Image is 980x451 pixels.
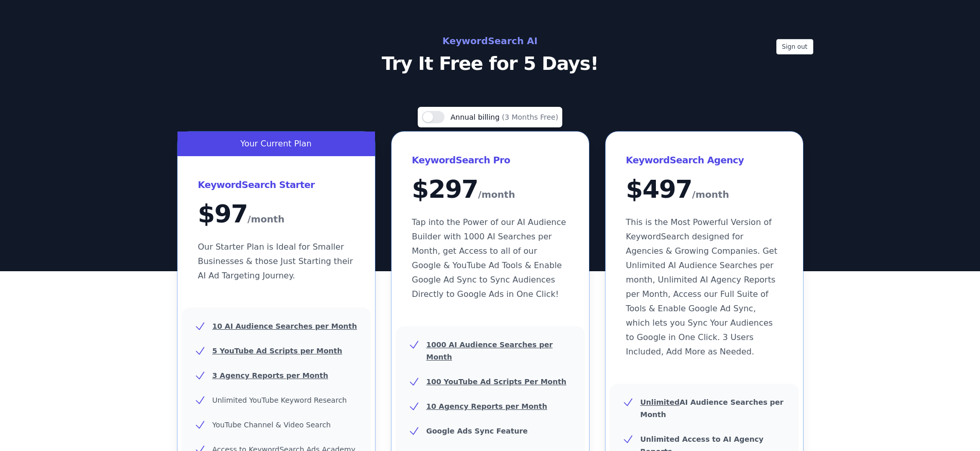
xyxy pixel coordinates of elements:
span: /month [247,211,284,228]
u: 10 AI Audience Searches per Month [212,322,357,330]
div: $ 97 [198,201,354,228]
u: 1000 AI Audience Searches per Month [426,341,553,361]
u: 100 YouTube Ad Scripts Per Month [426,378,566,386]
h3: KeywordSearch Starter [198,177,354,193]
h2: KeywordSearch AI [260,33,721,49]
u: Unlimited [640,398,680,406]
h3: KeywordSearch Agency [626,152,782,168]
span: This is the Most Powerful Version of KeywordSearch designed for Agencies & Growing Companies. Get... [626,217,777,356]
span: (3 Months Free) [502,113,559,121]
span: Tap into the Power of our AI Audience Builder with 1000 AI Searches per Month, get Access to all ... [412,217,566,299]
div: $ 297 [412,177,568,203]
u: 10 Agency Reports per Month [426,402,547,410]
div: $ 497 [626,177,782,203]
u: 5 YouTube Ad Scripts per Month [212,347,343,355]
b: Google Ads Sync Feature [426,427,528,435]
span: /month [478,186,515,203]
button: Sign out [776,39,813,54]
b: AI Audience Searches per Month [640,398,784,419]
u: 3 Agency Reports per Month [212,371,328,380]
h3: KeywordSearch Pro [412,152,568,168]
span: YouTube Channel & Video Search [212,421,331,429]
span: Our Starter Plan is Ideal for Smaller Businesses & those Just Starting their AI Ad Targeting Jour... [198,242,353,280]
span: Annual billing [451,113,502,121]
span: /month [692,186,729,203]
span: Unlimited YouTube Keyword Research [212,396,347,404]
span: Your Current Plan [240,139,311,148]
p: Try It Free for 5 Days! [260,53,721,74]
